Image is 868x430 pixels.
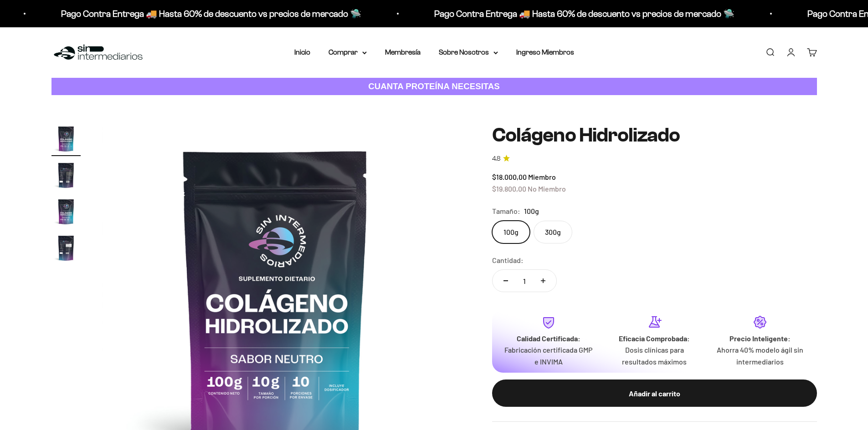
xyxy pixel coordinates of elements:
p: Fabricación certificada GMP e INVIMA [503,344,594,367]
p: Pago Contra Entrega 🚚 Hasta 60% de descuento vs precios de mercado 🛸 [56,6,357,21]
strong: Precio Inteligente: [729,334,791,343]
p: Dosis clínicas para resultados máximos [609,344,700,367]
img: Colágeno Hidrolizado [51,124,81,153]
a: CUANTA PROTEÍNA NECESITAS [51,78,817,96]
a: Membresía [385,48,421,56]
img: Colágeno Hidrolizado [51,161,81,190]
button: Ir al artículo 1 [51,124,81,156]
label: Cantidad: [492,254,524,266]
a: Inicio [294,48,310,56]
div: Añadir al carrito [510,388,799,400]
button: Ir al artículo 3 [51,197,81,229]
span: 4.8 [492,154,500,164]
span: $18.000,00 [492,172,527,181]
summary: Sobre Nosotros [439,46,498,58]
span: 100g [524,205,539,217]
img: Colágeno Hidrolizado [51,197,81,226]
a: 4.84.8 de 5.0 estrellas [492,154,817,164]
strong: CUANTA PROTEÍNA NECESITAS [368,81,500,91]
button: Aumentar cantidad [530,270,556,292]
span: $19.800,00 [492,184,526,193]
button: Ir al artículo 2 [51,161,81,192]
span: No Miembro [528,184,566,193]
p: Ahorra 40% modelo ágil sin intermediarios [714,344,806,367]
h1: Colágeno Hidrolizado [492,124,817,146]
legend: Tamaño: [492,205,520,217]
button: Añadir al carrito [492,379,817,407]
button: Ir al artículo 4 [51,233,81,265]
span: Miembro [528,172,556,181]
a: Ingreso Miembros [516,48,574,56]
img: Colágeno Hidrolizado [51,233,81,263]
p: Pago Contra Entrega 🚚 Hasta 60% de descuento vs precios de mercado 🛸 [430,6,730,21]
strong: Eficacia Comprobada: [619,334,690,343]
button: Reducir cantidad [493,270,519,292]
strong: Calidad Certificada: [517,334,580,343]
summary: Comprar [329,46,367,58]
